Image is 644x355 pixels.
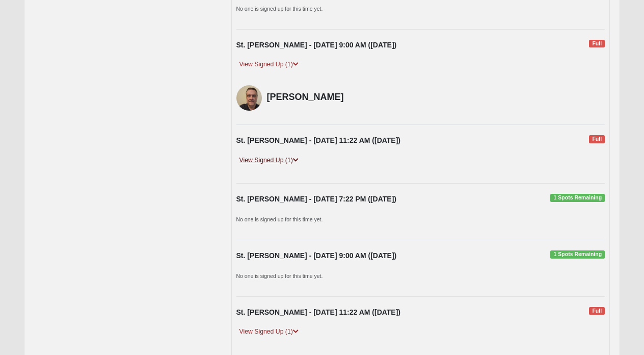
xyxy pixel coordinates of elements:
small: No one is signed up for this time yet. [236,6,323,12]
span: Full [589,40,605,48]
small: No one is signed up for this time yet. [236,216,323,222]
span: 1 Spots Remaining [550,194,605,202]
strong: St. [PERSON_NAME] - [DATE] 11:22 AM ([DATE]) [236,136,401,144]
span: Full [589,135,605,143]
a: View Signed Up (1) [236,59,302,70]
small: No one is signed up for this time yet. [236,273,323,279]
h4: [PERSON_NAME] [267,92,349,103]
span: 1 Spots Remaining [550,250,605,259]
a: View Signed Up (1) [236,326,302,337]
strong: St. [PERSON_NAME] - [DATE] 11:22 AM ([DATE]) [236,308,401,316]
span: Full [589,307,605,315]
a: View Signed Up (1) [236,155,302,166]
strong: St. [PERSON_NAME] - [DATE] 9:00 AM ([DATE]) [236,41,397,49]
strong: St. [PERSON_NAME] - [DATE] 7:22 PM ([DATE]) [236,195,396,203]
img: Ron Loy [236,85,262,111]
strong: St. [PERSON_NAME] - [DATE] 9:00 AM ([DATE]) [236,251,397,260]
